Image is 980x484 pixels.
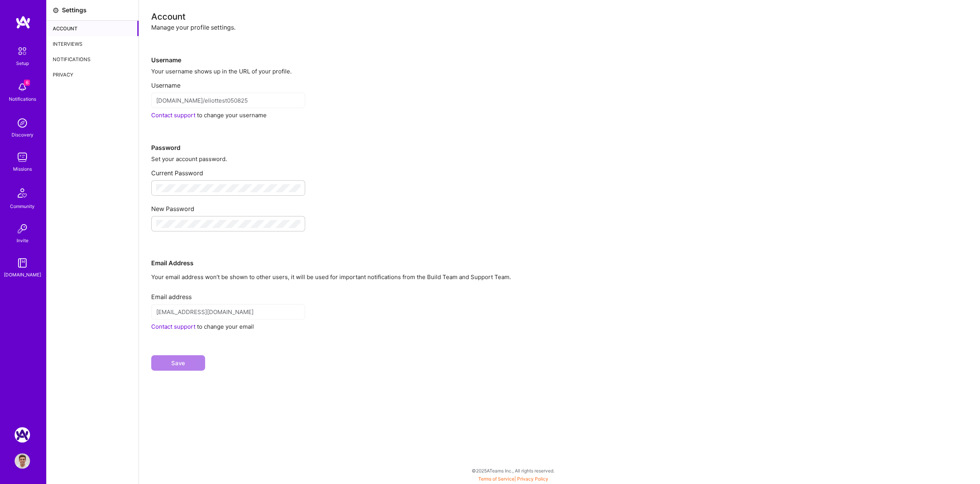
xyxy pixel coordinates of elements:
div: Current Password [151,163,968,177]
div: Interviews [47,36,139,52]
div: Discovery [12,131,33,139]
div: Set your account password. [151,155,968,163]
div: Username [151,75,968,90]
div: Email Address [151,235,968,267]
div: Notifications [47,52,139,67]
img: A.Team: Google Calendar Integration Testing [15,427,30,442]
div: © 2025 ATeams Inc., All rights reserved. [46,461,980,480]
img: bell [15,80,30,95]
div: Password [151,119,968,152]
div: Settings [62,6,87,14]
div: Email address [151,287,968,301]
img: setup [14,43,30,59]
div: New Password [151,199,968,213]
div: Community [10,202,35,210]
div: Your username shows up in the URL of your profile. [151,67,968,75]
button: Save [151,355,205,371]
img: teamwork [15,150,30,165]
span: | [478,476,548,482]
div: to change your email [151,323,968,331]
span: 6 [24,80,30,86]
img: User Avatar [15,453,30,469]
p: Your email address won’t be shown to other users, it will be used for important notifications fro... [151,273,968,281]
a: A.Team: Google Calendar Integration Testing [13,427,32,442]
div: Account [151,12,968,20]
img: guide book [15,255,30,271]
a: User Avatar [13,453,32,469]
img: Invite [15,221,30,236]
a: Privacy Policy [517,476,548,482]
a: Contact support [151,111,195,119]
div: Invite [17,236,28,244]
a: Contact support [151,323,195,330]
img: logo [15,15,31,29]
div: [DOMAIN_NAME] [4,271,41,279]
div: Missions [13,165,32,173]
div: to change your username [151,111,968,119]
img: discovery [15,115,30,131]
div: Privacy [47,67,139,82]
div: Setup [16,59,29,67]
i: icon Settings [53,7,59,13]
a: Terms of Service [478,476,514,482]
div: Account [47,21,139,36]
img: Community [13,184,32,202]
div: Notifications [9,95,36,103]
div: Username [151,32,968,64]
div: Manage your profile settings. [151,23,968,32]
